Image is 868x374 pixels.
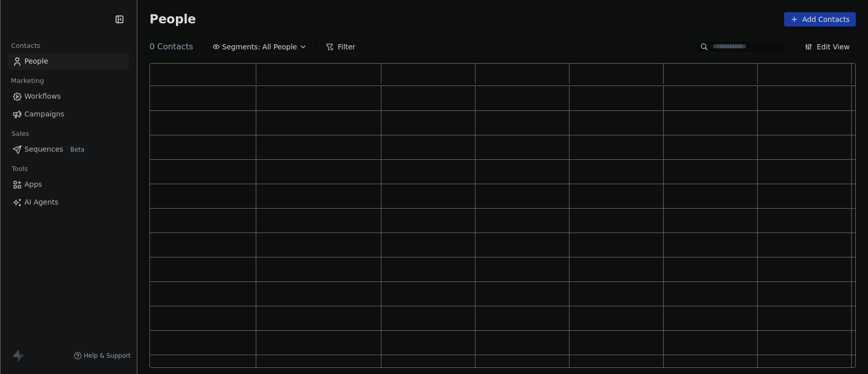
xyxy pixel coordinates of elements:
[8,141,129,158] a: SequencesBeta
[8,88,129,105] a: Workflows
[798,40,856,54] button: Edit View
[7,161,32,177] span: Tools
[8,194,129,211] a: AI Agents
[24,56,48,67] span: People
[8,176,129,193] a: Apps
[8,106,129,123] a: Campaigns
[222,42,260,52] span: Segments:
[84,352,131,360] span: Help & Support
[8,53,129,70] a: People
[24,144,63,155] span: Sequences
[74,352,131,360] a: Help & Support
[149,41,193,53] span: 0 Contacts
[262,42,297,52] span: All People
[24,91,61,102] span: Workflows
[7,38,45,53] span: Contacts
[149,12,196,27] span: People
[319,40,362,54] button: Filter
[24,109,64,120] span: Campaigns
[67,145,87,155] span: Beta
[24,179,42,190] span: Apps
[784,12,856,26] button: Add Contacts
[7,126,34,141] span: Sales
[7,73,48,89] span: Marketing
[24,197,58,208] span: AI Agents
